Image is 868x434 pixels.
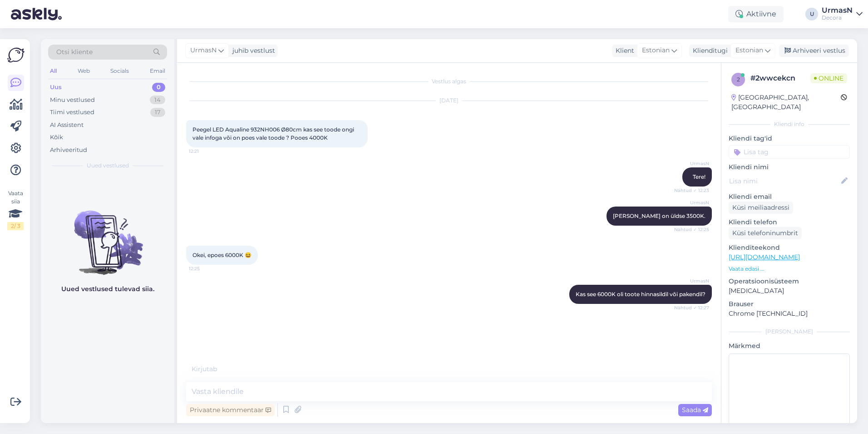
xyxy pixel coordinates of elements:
span: Nähtud ✓ 12:23 [674,187,709,194]
a: [URL][DOMAIN_NAME] [729,253,800,261]
div: 17 [150,108,165,117]
div: Decora [822,14,853,21]
span: Estonian [735,45,763,56]
span: UrmasN [675,278,709,284]
p: Märkmed [729,341,850,351]
div: All [48,65,59,77]
div: Kliendi info [729,120,850,128]
p: Kliendi email [729,192,850,202]
div: Socials [108,65,131,77]
p: Kliendi tag'id [729,134,850,143]
div: U [805,8,818,20]
div: Klienditugi [689,46,728,56]
span: Estonian [642,45,670,56]
span: UrmasN [675,199,709,206]
div: [PERSON_NAME] [729,328,850,336]
div: Klient [612,46,634,56]
div: Tiimi vestlused [50,108,94,117]
span: 12:21 [189,148,223,155]
div: UrmasN [822,7,853,14]
p: Kliendi nimi [729,162,850,172]
div: Kõik [50,133,63,142]
div: Küsi telefoninumbrit [729,227,802,239]
p: Chrome [TECHNICAL_ID] [729,309,850,318]
span: Online [810,73,847,83]
span: Otsi kliente [56,47,93,57]
div: [DATE] [186,96,712,105]
span: Nähtud ✓ 12:25 [674,226,709,233]
div: # 2wwcekcn [750,73,810,84]
span: Okei, epoes 6000K 😆 [192,252,252,258]
div: Minu vestlused [50,96,95,105]
p: Brauser [729,299,850,309]
div: juhib vestlust [229,46,275,56]
div: Aktiivne [728,6,784,22]
span: Nähtud ✓ 12:27 [674,304,709,311]
input: Lisa tag [729,145,850,159]
div: Web [76,65,92,77]
div: Vestlus algas [186,77,712,86]
span: Uued vestlused [87,161,129,170]
div: Privaatne kommentaar [186,404,275,416]
p: Kliendi telefon [729,217,850,227]
span: 2 [737,76,740,83]
span: [PERSON_NAME] on üldse 3500K. [613,212,705,219]
p: Vaata edasi ... [729,265,850,273]
div: Vaata siia [7,189,24,230]
div: Küsi meiliaadressi [729,202,793,214]
div: Uus [50,83,62,92]
span: UrmasN [190,45,217,56]
img: Askly Logo [7,46,25,64]
span: UrmasN [675,160,709,167]
div: Arhiveeritud [50,146,87,155]
div: AI Assistent [50,121,84,130]
span: Saada [682,406,708,414]
span: 12:25 [189,265,223,272]
span: Peegel LED Aqualine 932NH006 Ø80cm kas see toode ongi vale infoga või on poes vale toode ? Pooes ... [192,126,355,141]
div: [GEOGRAPHIC_DATA], [GEOGRAPHIC_DATA] [731,93,841,112]
div: 2 / 3 [7,222,24,230]
span: Tere! [693,173,705,180]
img: No chats [41,194,174,276]
div: 0 [152,83,165,92]
div: Email [148,65,167,77]
p: Klienditeekond [729,243,850,252]
span: Kas see 6000K oli toote hinnasildil või pakendil? [576,291,705,298]
p: [MEDICAL_DATA] [729,286,850,296]
div: Arhiveeri vestlus [779,45,849,57]
p: Operatsioonisüsteem [729,277,850,286]
a: UrmasNDecora [822,7,863,21]
div: Kirjutab [186,364,712,374]
input: Lisa nimi [729,176,839,186]
div: 14 [150,96,165,105]
p: Uued vestlused tulevad siia. [61,284,154,294]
